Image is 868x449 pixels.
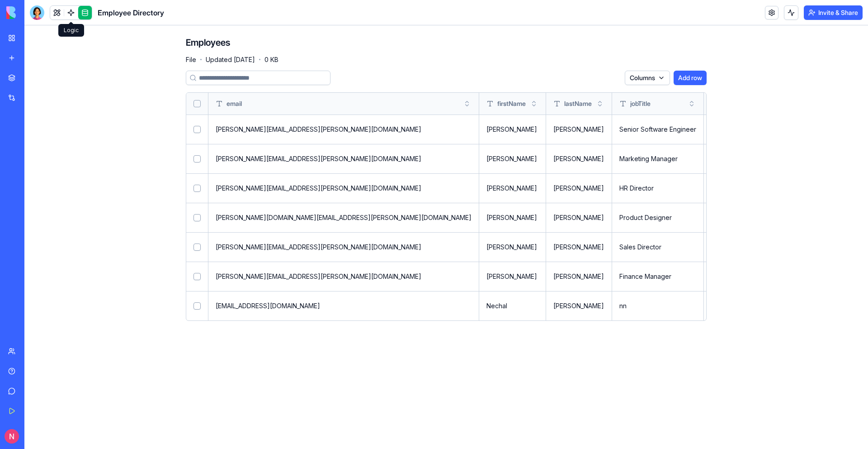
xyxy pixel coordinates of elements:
img: logo [6,6,62,19]
button: Toggle sort [687,99,696,108]
span: firstName [497,99,526,108]
div: [PERSON_NAME][EMAIL_ADDRESS][PERSON_NAME][DOMAIN_NAME] [216,272,472,281]
div: [PERSON_NAME] [553,272,604,281]
div: [PERSON_NAME] [553,301,604,310]
div: [PERSON_NAME] [486,154,538,163]
div: [PERSON_NAME] [553,213,604,222]
div: HR Director [619,184,696,193]
img: ACg8ocLcociyy9znLq--h6yEi2cYg3E6pP5UTMLYLOfNa3QwLQ1bTA=s96-c [5,429,19,444]
div: [EMAIL_ADDRESS][DOMAIN_NAME] [216,301,472,310]
button: Select row [193,214,201,221]
span: 0 KB [264,55,278,64]
span: Employee Directory [98,7,164,18]
button: Invite & Share [804,5,863,20]
div: [PERSON_NAME] [486,184,538,193]
button: Select row [193,126,201,133]
h4: Employees [186,36,230,49]
div: [PERSON_NAME][EMAIL_ADDRESS][PERSON_NAME][DOMAIN_NAME] [216,154,472,163]
div: [PERSON_NAME] [553,125,604,134]
div: [PERSON_NAME] [553,184,604,193]
div: Logic [58,24,84,37]
span: · [259,53,261,67]
span: jobTitle [630,99,651,108]
div: [PERSON_NAME][DOMAIN_NAME][EMAIL_ADDRESS][PERSON_NAME][DOMAIN_NAME] [216,213,472,222]
button: Toggle sort [595,99,604,108]
button: Select row [193,302,201,310]
button: Add row [674,71,707,85]
button: Toggle sort [529,99,538,108]
span: email [226,99,242,108]
div: [PERSON_NAME][EMAIL_ADDRESS][PERSON_NAME][DOMAIN_NAME] [216,243,472,252]
div: Sales Director [619,243,696,252]
div: nn [619,301,696,310]
span: lastName [564,99,592,108]
span: File [186,55,196,64]
div: Senior Software Engineer [619,125,696,134]
button: Select row [193,155,201,162]
div: [PERSON_NAME] [486,272,538,281]
div: Marketing Manager [619,154,696,163]
span: Updated [DATE] [206,55,255,64]
div: [PERSON_NAME][EMAIL_ADDRESS][PERSON_NAME][DOMAIN_NAME] [216,125,472,134]
div: Product Designer [619,213,696,222]
button: Select row [193,244,201,251]
button: Select row [193,185,201,192]
button: Select row [193,273,201,280]
button: Toggle sort [462,99,472,108]
div: Nechal [486,301,538,310]
div: [PERSON_NAME] [486,243,538,252]
button: Columns [625,71,670,85]
button: Select all [193,100,201,107]
div: [PERSON_NAME] [553,154,604,163]
div: [PERSON_NAME][EMAIL_ADDRESS][PERSON_NAME][DOMAIN_NAME] [216,184,472,193]
div: Finance Manager [619,272,696,281]
span: · [200,53,202,67]
div: [PERSON_NAME] [553,243,604,252]
div: [PERSON_NAME] [486,213,538,222]
div: [PERSON_NAME] [486,125,538,134]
